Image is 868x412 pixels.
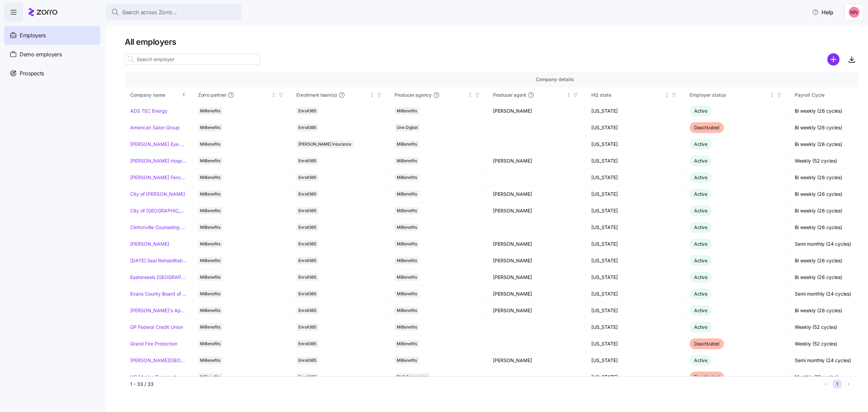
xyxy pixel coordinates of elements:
[812,8,833,16] span: Help
[795,91,867,99] div: Payroll Cycle
[200,190,220,198] span: MiBenefits
[298,240,316,248] span: Enroll365
[488,103,586,119] td: [PERSON_NAME]
[397,224,417,231] span: MiBenefits
[468,93,473,97] div: Not sorted
[20,31,46,40] span: Employers
[586,203,684,219] td: [US_STATE]
[200,290,220,298] span: MiBenefits
[586,252,684,269] td: [US_STATE]
[694,224,707,230] span: Active
[200,157,220,165] span: MiBenefits
[200,174,220,181] span: MiBenefits
[397,307,417,314] span: MiBenefits
[125,37,859,47] h1: All employers
[298,290,316,298] span: Enroll365
[397,107,417,115] span: MiBenefits
[694,324,707,330] span: Active
[586,153,684,169] td: [US_STATE]
[298,307,316,314] span: Enroll365
[4,26,100,45] a: Employers
[694,374,719,380] span: Deactivated
[827,53,840,65] svg: add icon
[586,319,684,336] td: [US_STATE]
[488,153,586,169] td: [PERSON_NAME]
[586,336,684,352] td: [US_STATE]
[694,291,707,297] span: Active
[298,207,316,214] span: Enroll365
[200,107,220,115] span: MiBenefits
[586,103,684,119] td: [US_STATE]
[694,341,719,347] span: Deactivated
[130,274,187,281] a: Easterseals [GEOGRAPHIC_DATA] & [GEOGRAPHIC_DATA][US_STATE]
[694,141,707,147] span: Active
[586,186,684,203] td: [US_STATE]
[397,323,417,331] span: MiBenefits
[200,274,220,281] span: MiBenefits
[181,93,186,97] div: Sorted ascending
[488,87,586,103] th: Producer agentNot sorted
[20,69,44,78] span: Prospects
[125,54,260,65] input: Search employer
[694,125,719,130] span: Deactivated
[397,373,428,381] span: TLC Companies
[397,274,417,281] span: MiBenefits
[298,357,316,364] span: Enroll365
[488,252,586,269] td: [PERSON_NAME]
[586,169,684,186] td: [US_STATE]
[397,207,417,214] span: MiBenefits
[122,8,177,17] span: Search across Zorro...
[130,291,187,297] a: Evans County Board of Commissioners
[397,257,417,264] span: MiBenefits
[586,269,684,286] td: [US_STATE]
[493,92,526,98] span: Producer agent
[130,340,177,347] a: Grand Fire Protection
[130,108,167,114] a: ADS TEC Energy
[4,64,100,83] a: Prospects
[130,257,187,264] a: [DATE] Seal Rehabilitation Center of [GEOGRAPHIC_DATA]
[296,92,337,98] span: Enrollment team(s)
[130,224,187,231] a: Clintonville Counseling and Wellness
[844,380,853,389] button: Next page
[488,352,586,369] td: [PERSON_NAME]
[397,190,417,198] span: MiBenefits
[694,258,707,263] span: Active
[849,7,860,18] img: 37cb906d10cb440dd1cb011682786431
[200,357,220,364] span: MiBenefits
[694,208,707,213] span: Active
[397,124,418,131] span: One Digital
[684,87,789,103] th: Employer statusNot sorted
[586,369,684,386] td: [US_STATE]
[130,141,187,148] a: [PERSON_NAME] Eye Associates
[586,219,684,236] td: [US_STATE]
[395,92,432,98] span: Producer agency
[397,340,417,348] span: MiBenefits
[586,119,684,136] td: [US_STATE]
[130,241,169,247] a: [PERSON_NAME]
[370,93,374,97] div: Not sorted
[200,240,220,248] span: MiBenefits
[200,340,220,348] span: MiBenefits
[298,141,351,148] span: [PERSON_NAME] Insurance
[298,174,316,181] span: Enroll365
[694,307,707,313] span: Active
[298,224,316,231] span: Enroll365
[106,4,241,20] button: Search across Zorro...
[488,186,586,203] td: [PERSON_NAME]
[298,157,316,165] span: Enroll365
[130,157,187,164] a: [PERSON_NAME] Hospitality
[694,274,707,280] span: Active
[488,236,586,252] td: [PERSON_NAME]
[298,124,316,131] span: Enroll365
[397,290,417,298] span: MiBenefits
[694,191,707,197] span: Active
[298,373,316,381] span: Enroll365
[665,93,669,97] div: Not sorted
[298,323,316,331] span: Enroll365
[291,87,389,103] th: Enrollment team(s)Not sorted
[298,190,316,198] span: Enroll365
[833,380,842,389] button: 1
[125,87,193,103] th: Company nameSorted ascending
[200,124,220,131] span: MiBenefits
[586,87,684,103] th: HQ stateNot sorted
